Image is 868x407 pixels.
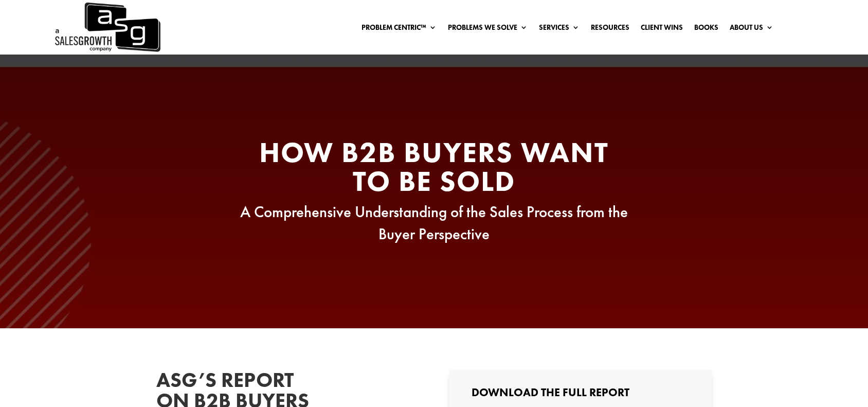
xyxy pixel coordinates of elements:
[730,24,773,35] a: About Us
[591,24,629,35] a: Resources
[539,24,580,35] a: Services
[472,387,690,403] h3: Download the Full Report
[448,24,528,35] a: Problems We Solve
[361,24,437,35] a: Problem Centric™
[259,134,609,200] span: How B2B Buyers Want To Be Sold
[240,202,628,244] span: A Comprehensive Understanding of the Sales Process from the Buyer Perspective
[694,24,718,35] a: Books
[641,24,683,35] a: Client Wins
